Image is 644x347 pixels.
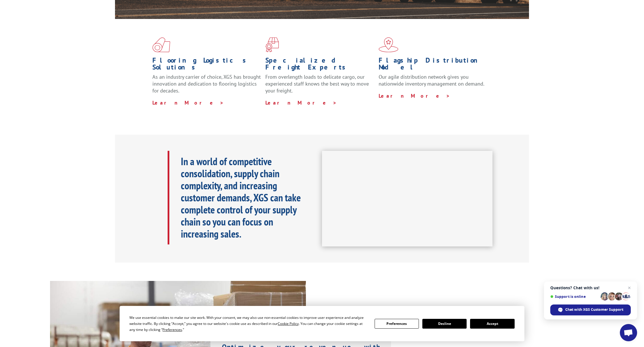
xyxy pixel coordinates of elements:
h1: Flagship Distribution Model [379,57,487,74]
button: Preferences [375,319,419,329]
div: Cookie Consent Prompt [120,306,524,341]
div: We use essential cookies to make our site work. With your consent, we may also use non-essential ... [129,315,367,333]
button: Accept [470,319,514,329]
span: Questions? Chat with us! [550,286,631,290]
span: As an industry carrier of choice, XGS has brought innovation and dedication to flooring logistics... [152,74,261,94]
b: In a world of competitive consolidation, supply chain complexity, and increasing customer demands... [181,155,301,240]
a: Learn More > [379,92,450,99]
img: xgs-icon-flagship-distribution-model-red [379,37,398,52]
img: xgs-icon-total-supply-chain-intelligence-red [152,37,170,52]
img: xgs-icon-focused-on-flooring-red [265,37,279,52]
span: Cookie Policy [278,321,299,326]
span: Preferences [162,327,182,332]
button: Decline [422,319,467,329]
span: Chat with XGS Customer Support [565,307,623,312]
span: Close chat [626,284,633,291]
iframe: XGS Logistics Solutions [322,151,492,247]
h1: Specialized Freight Experts [265,57,374,74]
a: Learn More > [152,99,224,106]
div: Open chat [620,324,637,341]
p: From overlength loads to delicate cargo, our experienced staff knows the best way to move your fr... [265,74,374,99]
div: Chat with XGS Customer Support [550,304,631,315]
span: Support is online [550,294,599,299]
a: Learn More > [265,99,337,106]
h1: Flooring Logistics Solutions [152,57,261,74]
span: Our agile distribution network gives you nationwide inventory management on demand. [379,74,484,87]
